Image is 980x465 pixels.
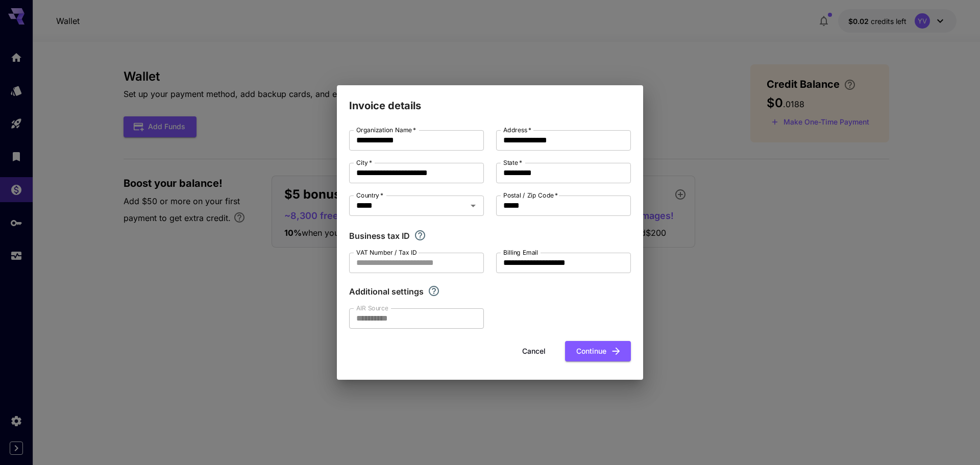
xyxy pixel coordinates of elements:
label: Billing Email [503,248,538,257]
h2: Invoice details [337,85,643,114]
p: Business tax ID [349,230,410,242]
button: Open [466,199,480,213]
label: Address [503,126,531,134]
label: Postal / Zip Code [503,191,558,200]
button: Cancel [511,341,557,362]
p: Additional settings [349,285,424,298]
label: Country [356,191,383,200]
svg: Explore additional customization settings [428,285,440,297]
svg: If you are a business tax registrant, please enter your business tax ID here. [414,229,426,241]
label: AIR Source [356,304,388,312]
button: Continue [565,341,631,362]
label: City [356,158,372,167]
label: VAT Number / Tax ID [356,248,417,257]
label: State [503,158,522,167]
label: Organization Name [356,126,416,134]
